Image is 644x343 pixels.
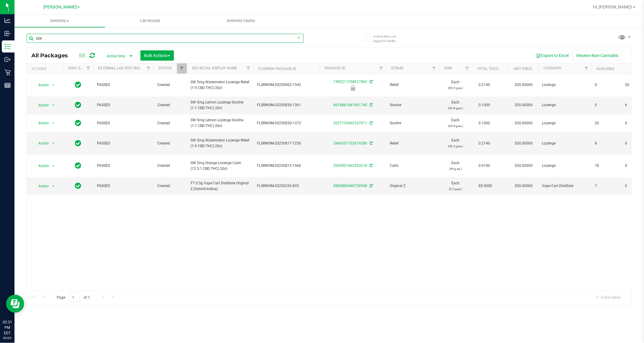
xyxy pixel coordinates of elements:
[444,66,452,70] a: UOM
[97,102,150,108] span: PASSED
[196,14,286,27] a: Inventory Counts
[429,63,439,74] a: Filter
[257,102,316,108] span: FLSRWGM-20250830-1361
[542,82,588,88] span: Lozenge
[443,117,469,129] span: Each
[50,119,57,127] span: select
[75,101,82,109] span: In Sync
[258,67,296,71] a: Flourish Package ID
[75,182,82,190] span: In Sync
[33,101,49,110] span: Action
[512,161,536,170] span: $30.00000
[476,182,495,190] span: 85.9000
[191,79,250,91] span: SW 5mg Watermelon Lozenge Relief (1:9 CBD:THC) 20ct
[33,162,49,170] span: Action
[219,18,263,24] span: Inventory Counts
[50,81,57,89] span: select
[595,82,618,88] span: 0
[390,120,435,126] span: Soothe
[14,18,105,24] span: Inventory
[542,102,588,108] span: Lozenge
[333,121,367,125] a: 3227135692107011
[443,105,469,111] p: (44.8 g ea.)
[83,63,93,74] a: Filter
[5,82,11,88] inline-svg: Reports
[191,160,250,172] span: SW 5mg Orange Lozenge Calm (12.5:1 CBD:THC) 20ct
[257,82,316,88] span: FLSRWGM-20250902-1543
[3,319,12,336] p: 02:31 PM EDT
[6,295,24,313] iframe: Resource center
[443,100,469,111] span: Each
[390,183,435,189] span: Original Z
[98,66,146,70] a: External Lab Test Result
[542,120,588,126] span: Lozenge
[33,119,49,127] span: Action
[14,14,105,27] a: Inventory
[595,183,618,189] span: 7
[257,163,316,169] span: FLSRWGM-20250815-1566
[50,162,57,170] span: select
[191,138,250,149] span: SW 5mg Watermelon Lozenge Relief (1:9 CBD:THC) 20ct
[443,143,469,149] p: (46.5 g ea.)
[105,14,196,27] a: Lab Results
[50,182,57,190] span: select
[97,120,150,126] span: PASSED
[31,67,61,71] div: Actions
[257,141,316,146] span: FLSRWGM-20250817-1250
[476,101,493,110] span: 0.1000
[369,141,373,145] span: Sync from Compliance System
[390,163,435,169] span: Calm
[333,141,367,145] a: 2846551702619286
[443,186,469,192] p: (0.5 g ea.)
[376,63,386,74] a: Filter
[157,141,183,146] span: Created
[542,183,588,189] span: Vape Cart Distillate
[390,102,435,108] span: Soothe
[191,180,250,192] span: FT 0.5g Vape Cart Distillate Original Z (Hybrid-Indica)
[157,120,183,126] span: Created
[75,161,82,170] span: In Sync
[443,180,469,192] span: Each
[582,63,591,74] a: Filter
[512,182,536,190] span: $50.00000
[462,63,472,74] a: Filter
[5,69,11,75] inline-svg: Retail
[391,66,403,70] a: Strain
[191,100,250,111] span: SW 5mg Lemon Lozenge Soothe (1:1 CBD:THC) 20ct
[33,81,49,89] span: Action
[595,163,618,169] span: 18
[443,85,469,91] p: (46.5 g ea.)
[5,30,11,37] inline-svg: Inbound
[512,81,536,89] span: $30.00000
[513,67,532,71] a: Unit Price
[31,52,74,59] span: All Packages
[512,139,536,148] span: $30.00000
[542,141,588,146] span: Lozenge
[144,63,154,74] a: Filter
[443,138,469,149] span: Each
[3,336,12,340] p: 09/25
[157,183,183,189] span: Created
[191,117,250,129] span: SW 5mg Lemon Lozenge Soothe (1:1 CBD:THC) 20ct
[390,82,435,88] span: Relief
[75,119,82,127] span: In Sync
[144,53,170,58] span: Bulk Actions
[596,67,614,71] a: Available
[443,160,469,172] span: Each
[257,183,316,189] span: FLSRWGM-20250226-835
[97,163,150,169] span: PASSED
[595,102,618,108] span: 0
[177,63,187,74] a: Filter
[593,5,633,9] span: Hi, [PERSON_NAME]!
[532,50,573,61] button: Export to Excel
[5,43,11,49] inline-svg: Inventory
[369,103,373,107] span: Sync from Compliance System
[97,82,150,88] span: PASSED
[50,139,57,148] span: select
[27,34,304,43] input: Search Package ID, Item Name, SKU, Lot or Part Number...
[592,293,626,302] span: 1 - 6 of 6 items
[50,101,57,110] span: select
[369,184,373,188] span: Sync from Compliance System
[319,85,387,91] div: Newly Received
[97,183,150,189] span: PASSED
